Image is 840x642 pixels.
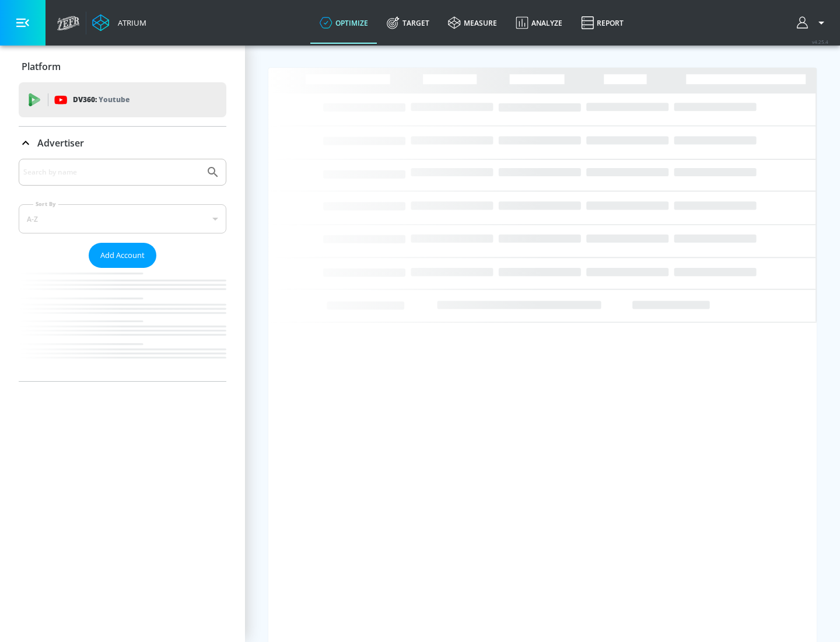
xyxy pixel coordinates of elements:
[377,2,439,44] a: Target
[33,200,58,208] label: Sort By
[19,268,226,381] nav: list of Advertiser
[92,14,146,32] a: Atrium
[19,127,226,159] div: Advertiser
[19,204,226,233] div: A-Z
[19,50,226,83] div: Platform
[113,18,146,28] div: Atrium
[572,2,633,44] a: Report
[439,2,506,44] a: measure
[19,159,226,381] div: Advertiser
[99,93,129,106] p: Youtube
[506,2,572,44] a: Analyze
[310,2,377,44] a: optimize
[73,93,129,106] p: DV360:
[22,60,61,73] p: Platform
[812,39,828,45] span: v 4.25.4
[37,137,84,149] p: Advertiser
[89,243,156,268] button: Add Account
[100,249,145,262] span: Add Account
[23,165,200,180] input: Search by name
[19,82,226,117] div: DV360: Youtube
